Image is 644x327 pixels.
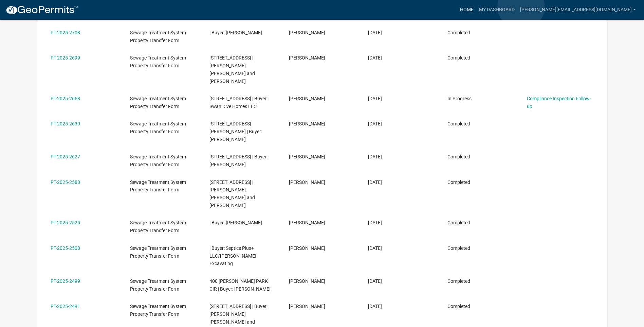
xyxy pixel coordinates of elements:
[130,154,186,167] span: Sewage Treatment System Property Transfer Form
[368,220,382,225] span: 09/22/2025
[130,245,186,259] span: Sewage Treatment System Property Transfer Form
[130,96,186,109] span: Sewage Treatment System Property Transfer Form
[447,304,470,309] span: Completed
[51,121,80,126] a: PT-2025-2630
[368,278,382,284] span: 09/18/2025
[447,121,470,126] span: Completed
[289,154,325,159] span: Melissa Davis
[368,304,382,309] span: 09/18/2025
[289,96,325,101] span: Melissa Davis
[51,96,80,101] a: PT-2025-2658
[447,154,470,159] span: Completed
[447,96,472,101] span: In Progress
[289,121,325,126] span: Melissa Davis
[209,220,262,225] span: | Buyer: Chad Landmann
[289,220,325,225] span: Melissa Davis
[289,245,325,251] span: Melissa Davis
[209,96,268,109] span: 17949 SWAN LAKE RD E | Buyer: Swan Dive Homes LLC
[289,30,325,35] span: Melissa Davis
[130,55,186,68] span: Sewage Treatment System Property Transfer Form
[517,3,639,16] a: [PERSON_NAME][EMAIL_ADDRESS][DOMAIN_NAME]
[209,278,271,292] span: 400 KENNEDY PARK CIR | Buyer: Cynthia R. Kacer
[447,179,470,185] span: Completed
[447,220,470,225] span: Completed
[289,304,325,309] span: Melissa Davis
[51,179,80,185] a: PT-2025-2588
[289,55,325,61] span: Melissa Davis
[209,30,262,35] span: | Buyer: Carter Kenyon
[51,30,80,35] a: PT-2025-2708
[368,179,382,185] span: 09/26/2025
[209,179,255,208] span: 3712 PEBBLE HILLS DR | Buyer: Justin M. Arneson and Kelly M. Arneson
[51,304,80,309] a: PT-2025-2491
[447,55,470,61] span: Completed
[447,278,470,284] span: Completed
[130,304,186,317] span: Sewage Treatment System Property Transfer Form
[289,278,325,284] span: Melissa Davis
[130,179,186,193] span: Sewage Treatment System Property Transfer Form
[130,121,186,134] span: Sewage Treatment System Property Transfer Form
[51,55,80,61] a: PT-2025-2699
[368,121,382,126] span: 09/30/2025
[51,220,80,225] a: PT-2025-2525
[447,30,470,35] span: Completed
[476,3,517,16] a: My Dashboard
[51,245,80,251] a: PT-2025-2508
[51,154,80,159] a: PT-2025-2627
[368,55,382,61] span: 10/03/2025
[289,179,325,185] span: Melissa Davis
[368,245,382,251] span: 09/22/2025
[457,3,476,16] a: Home
[209,121,262,142] span: 328 ALCOTT AVE W | Buyer: Dennis J. Bogen
[447,245,470,251] span: Completed
[130,278,186,292] span: Sewage Treatment System Property Transfer Form
[51,278,80,284] a: PT-2025-2499
[368,96,382,101] span: 10/01/2025
[209,55,255,84] span: 50593 WILLOW CREEK DR | Buyer: Malcolm Whynott and Julia Whynott
[368,30,382,35] span: 10/06/2025
[368,154,382,159] span: 09/30/2025
[130,220,186,233] span: Sewage Treatment System Property Transfer Form
[527,96,591,109] a: Compliance Inspection Follow-up
[130,30,186,43] span: Sewage Treatment System Property Transfer Form
[209,245,256,266] span: | Buyer: Septics Plus+ LLC/Budke Excavating
[209,154,268,167] span: 42984 275TH AVE | Buyer: John Gromala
